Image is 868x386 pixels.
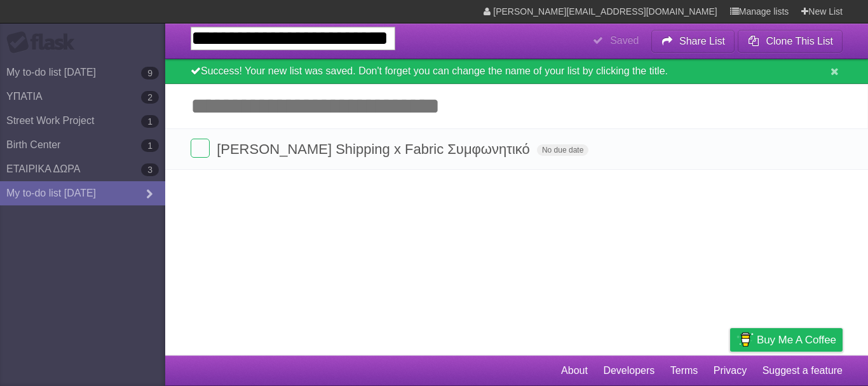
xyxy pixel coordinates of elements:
[141,67,159,79] b: 9
[757,329,836,351] span: Buy me a coffee
[141,163,159,176] b: 3
[730,328,843,352] a: Buy me a coffee
[736,329,754,350] img: Buy me a coffee
[537,144,588,156] span: No due date
[670,359,698,383] a: Terms
[738,30,843,53] button: Clone This List
[679,36,725,46] b: Share List
[191,139,210,158] label: Done
[603,359,654,383] a: Developers
[766,36,833,46] b: Clone This List
[6,31,83,54] div: Flask
[561,359,588,383] a: About
[141,91,159,104] b: 2
[763,359,843,383] a: Suggest a feature
[217,141,533,157] span: [PERSON_NAME] Shipping x Fabric Συμφωνητικό
[651,30,735,53] button: Share List
[141,139,159,152] b: 1
[714,359,747,383] a: Privacy
[165,59,868,84] div: Success! Your new list was saved. Don't forget you can change the name of your list by clicking t...
[141,115,159,128] b: 1
[610,35,639,46] b: Saved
